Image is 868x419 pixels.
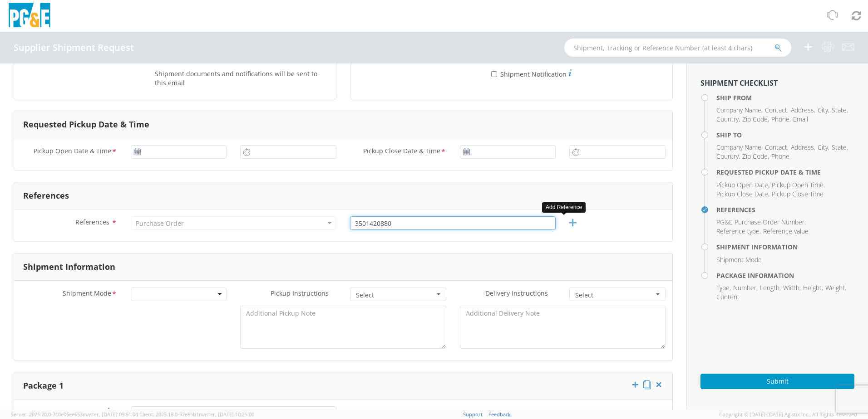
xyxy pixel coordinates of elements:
label: Shipment Notification [491,68,572,79]
div: Add Reference [542,202,586,213]
label: Shipment documents and notifications will be sent to this email [155,68,329,88]
h4: Requested Pickup Date & Time [716,169,854,175]
span: PG&E Purchase Order Number [716,218,804,226]
li: , [716,180,769,190]
span: Country [716,115,739,123]
h3: References [23,191,69,200]
span: Select [356,291,434,300]
span: Content [716,292,740,301]
a: Support [463,411,483,418]
li: , [765,143,789,152]
strong: Shipment Checklist [700,78,778,88]
span: Country [716,152,739,161]
span: Server: 2025.20.0-710e05ee653 [11,411,138,418]
li: , [771,115,791,124]
span: Company Name [716,143,761,151]
h3: Requested Pickup Date & Time [23,120,149,129]
span: Height [803,283,822,292]
a: Feedback [488,411,511,418]
span: Address [791,106,814,114]
h4: Supplier Shipment Request [14,43,134,53]
button: Submit [700,374,854,389]
span: Contact [765,106,787,114]
li: , [716,227,761,236]
span: Pickup Open Date [716,180,768,189]
span: Select [575,291,654,300]
img: pge-logo-06675f144f4cfa6a6814.png [7,3,52,29]
span: Pickup Close Date [716,190,768,198]
span: Length [760,283,779,292]
span: Address [791,143,814,151]
h4: Package Information [716,272,854,279]
span: Number [733,283,756,292]
span: Phone [771,152,789,161]
li: , [791,106,815,115]
li: , [818,143,829,152]
span: Width [783,283,799,292]
h4: References [716,206,854,213]
li: , [803,283,823,292]
input: Shipment Notification [491,71,497,77]
h3: Package 1 [23,381,64,390]
h3: Shipment Information [23,263,115,272]
li: , [772,180,825,190]
span: Copyright © [DATE]-[DATE] Agistix Inc., All Rights Reserved [719,411,857,418]
h4: Shipment Information [716,244,854,250]
li: , [825,283,846,292]
span: Shipment Mode [716,255,762,264]
li: , [716,190,769,199]
li: , [742,152,769,161]
li: , [783,283,801,292]
span: References [75,218,109,226]
span: Pickup Close Date & Time [363,146,440,157]
button: Select [569,287,666,301]
span: master, [DATE] 09:51:04 [83,411,138,418]
span: Contact [765,143,787,151]
input: 10 Digit PG&E PO Number [350,216,556,230]
span: Reference value [763,227,809,235]
span: Shipment Mode [63,289,111,299]
span: Pickup Open Time [772,180,824,189]
h4: Ship From [716,94,854,101]
span: Zip Code [742,152,768,161]
li: , [716,152,740,161]
span: Company Name [716,106,761,114]
span: Delivery Instructions [485,289,548,297]
input: Shipment, Tracking or Reference Number (at least 4 chars) [564,39,791,57]
span: Email [793,115,808,123]
li: , [716,218,806,227]
span: City [818,143,828,151]
li: , [733,283,758,292]
div: Purchase Order [136,219,184,228]
li: , [818,106,829,115]
li: , [716,283,731,292]
li: , [742,115,769,124]
h4: Ship To [716,132,854,138]
span: Pickup Open Date & Time [34,146,111,157]
li: , [832,143,848,152]
li: , [765,106,789,115]
span: State [832,143,847,151]
li: , [760,283,781,292]
li: , [716,143,763,152]
span: Pickup Instructions [271,289,329,297]
span: City [818,106,828,114]
li: , [716,115,740,124]
span: Zip Code [742,115,768,123]
span: Weight [825,283,845,292]
span: Type [90,408,104,417]
span: master, [DATE] 10:25:00 [199,411,254,418]
span: Phone [771,115,789,123]
button: Select [350,287,446,301]
span: Client: 2025.18.0-37e85b1 [139,411,254,418]
li: , [791,143,815,152]
span: State [832,106,847,114]
li: , [716,106,763,115]
li: , [832,106,848,115]
span: Pickup Close Time [772,190,824,198]
span: Type [716,283,730,292]
span: Reference type [716,227,759,235]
